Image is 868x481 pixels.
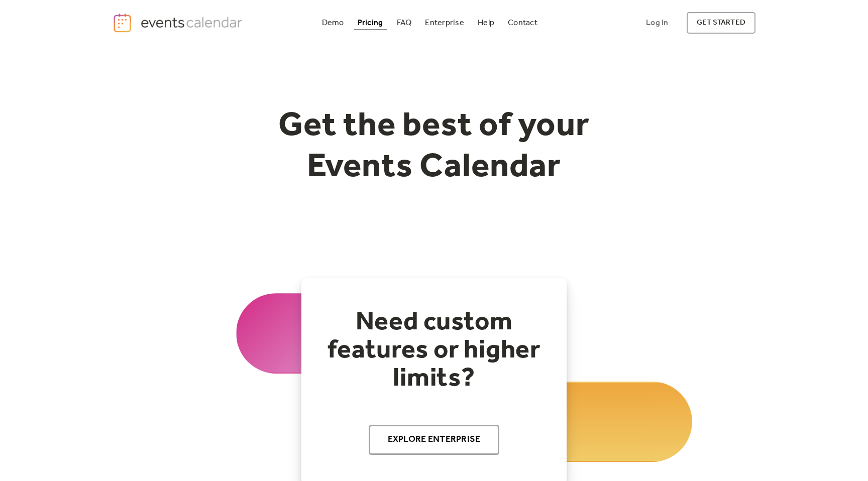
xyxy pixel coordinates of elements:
[393,16,416,30] a: FAQ
[321,308,547,393] h2: Need custom features or higher limits?
[504,16,541,30] a: Contact
[636,12,678,34] a: Log In
[318,16,348,30] a: Demo
[397,20,412,26] div: FAQ
[474,16,498,30] a: Help
[687,12,755,34] a: get started
[358,20,383,26] div: Pricing
[241,106,627,188] h1: Get the best of your Events Calendar
[425,20,464,26] div: Enterprise
[322,20,344,26] div: Demo
[421,16,468,30] a: Enterprise
[354,16,387,30] a: Pricing
[508,20,537,26] div: Contact
[369,425,500,455] a: Explore Enterprise
[478,20,494,26] div: Help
